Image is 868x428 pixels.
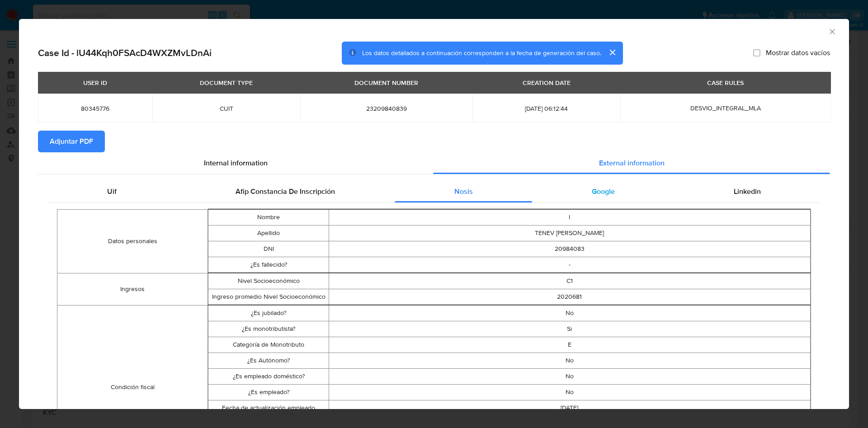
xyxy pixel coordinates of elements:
[49,104,142,113] span: 80345776
[57,273,208,305] td: Ingresos
[599,158,665,168] span: External information
[38,47,212,59] h2: Case Id - lU44Kqh0FSAcD4WXZMvLDnAi
[204,158,268,168] span: Internal information
[329,337,810,353] td: E
[208,225,329,241] td: Apellido
[208,353,329,368] td: ¿Es Autónomo?
[329,384,810,400] td: No
[734,186,761,197] span: Linkedin
[329,321,810,337] td: Si
[208,337,329,353] td: Categoría de Monotributo
[592,186,615,197] span: Google
[236,186,335,197] span: Afip Constancia De Inscripción
[107,186,117,197] span: Uif
[47,181,821,202] div: Detailed external info
[208,384,329,400] td: ¿Es empleado?
[50,132,93,151] span: Adjuntar PDF
[208,257,329,273] td: ¿Es fallecido?
[517,75,576,90] div: CREATION DATE
[329,225,810,241] td: TENEV [PERSON_NAME]
[483,104,609,113] span: [DATE] 06:12:44
[702,75,749,90] div: CASE RULES
[329,368,810,384] td: No
[329,209,810,225] td: I
[208,241,329,257] td: DNI
[208,209,329,225] td: Nombre
[208,400,329,416] td: Fecha de actualización empleado
[38,152,830,174] div: Detailed info
[19,19,849,409] div: closure-recommendation-modal
[329,273,810,289] td: C1
[78,75,113,90] div: USER ID
[828,27,836,35] button: Cerrar ventana
[349,75,424,90] div: DOCUMENT NUMBER
[329,289,810,305] td: 2020681
[194,75,258,90] div: DOCUMENT TYPE
[329,353,810,368] td: No
[454,186,473,197] span: Nosis
[753,49,760,56] input: Mostrar datos vacíos
[208,305,329,321] td: ¿Es jubilado?
[208,289,329,305] td: Ingreso promedio Nivel Socioeconómico
[208,368,329,384] td: ¿Es empleado doméstico?
[329,241,810,257] td: 20984083
[38,131,105,152] button: Adjuntar PDF
[208,273,329,289] td: Nivel Socioeconómico
[690,103,761,113] span: DESVIO_INTEGRAL_MLA
[311,104,462,113] span: 23209840839
[601,42,623,63] button: cerrar
[329,400,810,416] td: [DATE]
[766,48,830,57] span: Mostrar datos vacíos
[208,321,329,337] td: ¿Es monotributista?
[163,104,289,113] span: CUIT
[329,305,810,321] td: No
[362,48,601,57] span: Los datos detallados a continuación corresponden a la fecha de generación del caso.
[57,209,208,273] td: Datos personales
[329,257,810,273] td: -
